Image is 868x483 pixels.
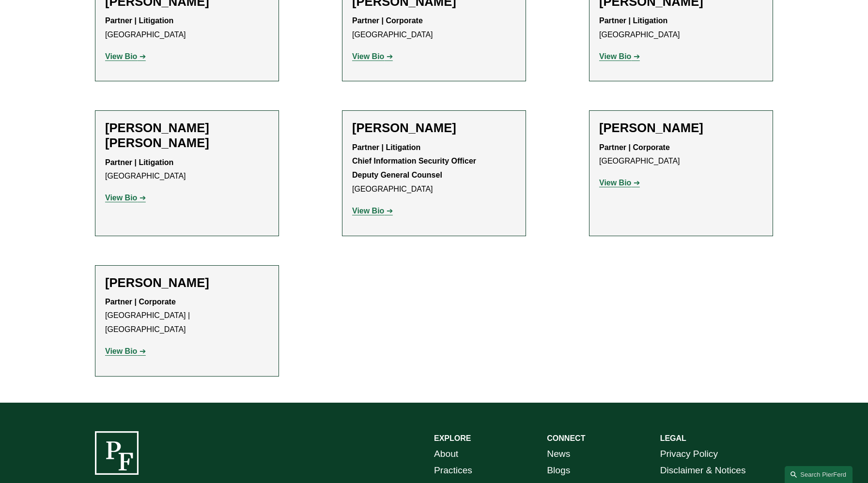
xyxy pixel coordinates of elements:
h2: [PERSON_NAME] [599,121,763,136]
a: Disclaimer & Notices [660,462,746,479]
strong: View Bio [352,52,384,60]
strong: Partner | Corporate [599,143,670,151]
a: Blogs [547,462,570,479]
a: About [434,446,458,463]
strong: Partner | Litigation [105,16,173,25]
a: News [547,446,570,463]
p: [GEOGRAPHIC_DATA] [105,156,269,184]
p: [GEOGRAPHIC_DATA] [599,141,763,169]
a: View Bio [105,347,146,355]
strong: Partner | Corporate [352,16,423,25]
h2: [PERSON_NAME] [PERSON_NAME] [105,121,269,151]
p: [GEOGRAPHIC_DATA] [352,14,516,42]
a: View Bio [105,194,146,202]
a: Practices [434,462,472,479]
strong: Partner | Litigation [599,16,667,25]
a: View Bio [352,207,393,215]
a: View Bio [105,52,146,60]
strong: View Bio [599,52,631,60]
strong: View Bio [599,179,631,187]
strong: View Bio [105,52,137,60]
p: [GEOGRAPHIC_DATA] | [GEOGRAPHIC_DATA] [105,295,269,337]
p: [GEOGRAPHIC_DATA] [599,14,763,42]
a: Search this site [785,466,852,483]
strong: View Bio [105,347,137,355]
strong: LEGAL [660,434,686,442]
strong: Chief Information Security Officer Deputy General Counsel [352,157,476,179]
h2: [PERSON_NAME] [352,121,516,136]
p: [GEOGRAPHIC_DATA] [105,14,269,42]
strong: Partner | Litigation [105,158,173,166]
strong: View Bio [105,194,137,202]
h2: [PERSON_NAME] [105,275,269,290]
a: View Bio [352,52,393,60]
strong: CONNECT [547,434,585,442]
a: View Bio [599,179,640,187]
a: View Bio [599,52,640,60]
p: [GEOGRAPHIC_DATA] [352,141,516,196]
a: Privacy Policy [660,446,718,463]
strong: Partner | Corporate [105,298,176,306]
strong: View Bio [352,207,384,215]
strong: Partner | Litigation [352,143,420,151]
strong: EXPLORE [434,434,471,442]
